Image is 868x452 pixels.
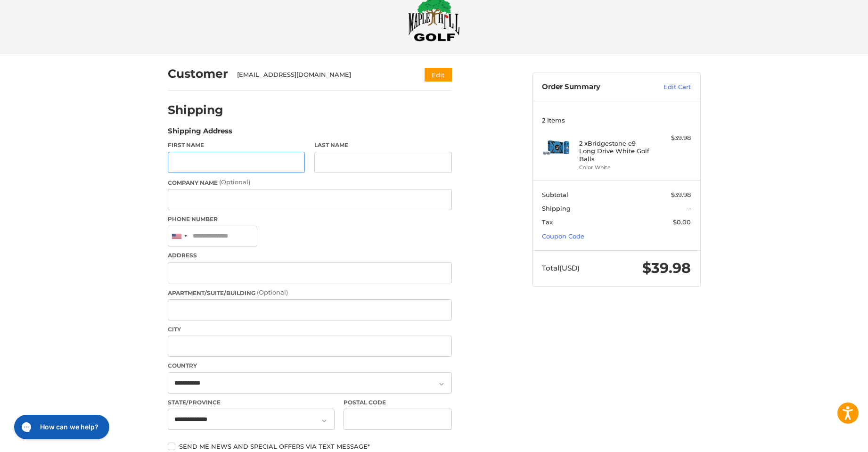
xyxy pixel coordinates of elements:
li: Color White [579,164,651,172]
label: Company Name [168,178,452,187]
span: Total (USD) [542,263,580,272]
label: First Name [168,141,305,149]
label: Last Name [314,141,452,149]
span: Shipping [542,205,571,212]
h2: Customer [168,66,228,81]
label: Postal Code [344,398,452,407]
span: Subtotal [542,191,568,198]
span: Tax [542,218,553,226]
small: (Optional) [257,288,288,296]
div: $39.98 [654,133,691,143]
span: $39.98 [671,191,691,198]
h3: 2 Items [542,116,691,124]
h4: 2 x Bridgestone e9 Long Drive White Golf Balls [579,140,651,163]
legend: Shipping Address [168,126,232,141]
span: -- [686,205,691,212]
a: Coupon Code [542,232,584,240]
span: $39.98 [642,259,691,277]
span: $0.00 [673,218,691,226]
div: [EMAIL_ADDRESS][DOMAIN_NAME] [237,70,406,80]
a: Edit Cart [643,82,691,92]
label: Phone Number [168,215,452,223]
small: (Optional) [219,178,250,186]
label: State/Province [168,398,335,407]
iframe: Google Customer Reviews [790,427,868,452]
h3: Order Summary [542,82,643,92]
div: United States: +1 [168,226,190,247]
label: Apartment/Suite/Building [168,288,452,297]
label: Send me news and special offers via text message* [168,443,452,450]
h2: Shipping [168,103,223,117]
iframe: Gorgias live chat messenger [9,411,112,443]
label: Address [168,251,452,260]
label: City [168,325,452,334]
label: Country [168,362,452,370]
button: Edit [425,68,452,82]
